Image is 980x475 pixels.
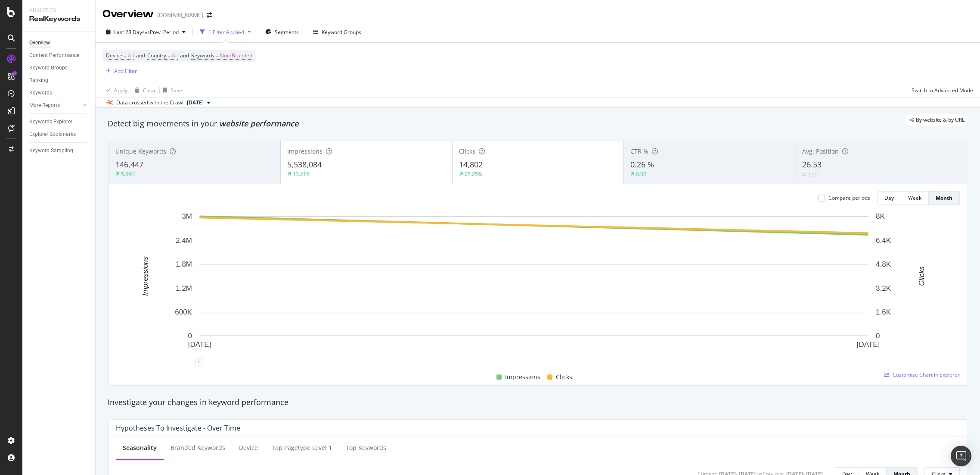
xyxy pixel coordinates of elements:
[136,52,145,59] span: and
[876,332,880,340] text: 0
[191,52,214,59] span: Keywords
[901,191,929,205] button: Week
[310,25,365,39] button: Keyword Groups
[630,147,648,155] span: CTR %
[29,14,88,24] div: RealKeywords
[29,7,88,14] div: Analytics
[143,87,156,94] div: Clear
[29,88,52,98] div: Keywords
[102,66,137,76] button: Add Filter
[876,308,891,316] text: 1.6K
[29,130,89,139] a: Explorer Bookmarks
[187,99,204,107] span: 2025 Aug. 11th
[929,191,960,205] button: Month
[876,236,891,245] text: 6.4K
[876,260,891,268] text: 4.8K
[171,87,182,94] div: Save
[951,446,971,466] div: Open Intercom Messenger
[29,130,76,139] div: Explorer Bookmarks
[116,99,183,107] div: Data crossed with the Crawl
[121,170,136,178] div: 5.09%
[172,50,178,62] span: All
[29,117,89,126] a: Keywords Explorer
[239,444,258,452] div: Device
[29,51,89,60] a: Content Performance
[182,212,192,220] text: 3M
[908,194,921,201] div: Week
[180,52,189,59] span: and
[188,340,211,349] text: [DATE]
[807,171,818,178] div: 0.39
[459,159,483,170] span: 14,802
[857,340,880,349] text: [DATE]
[802,173,806,176] img: Equal
[802,159,822,170] span: 26.53
[636,170,646,178] div: 0.02
[884,371,960,378] a: Customize Chart in Explorer
[116,212,952,362] svg: A chart.
[115,159,143,170] span: 146,447
[29,117,72,126] div: Keywords Explorer
[147,52,166,59] span: Country
[505,372,540,382] span: Impressions
[176,260,192,268] text: 1.8M
[876,212,885,220] text: 8K
[828,194,870,201] div: Compare periods
[102,25,189,39] button: Last 28 DaysvsPrev. Period
[176,284,192,293] text: 1.2M
[145,28,179,36] span: vs Prev. Period
[106,52,122,59] span: Device
[29,101,81,110] a: More Reports
[29,38,50,47] div: Overview
[630,159,654,170] span: 0.26 %
[176,236,192,245] text: 2.4M
[29,146,73,155] div: Keyword Sampling
[346,444,386,452] div: Top Keywords
[29,76,48,85] div: Ranking
[322,28,361,36] div: Keyword Groups
[183,98,214,108] button: [DATE]
[29,63,68,72] div: Keyword Groups
[893,371,960,378] span: Customize Chart in Explorer
[157,11,203,19] div: [DOMAIN_NAME]
[124,52,127,59] span: =
[556,372,572,382] span: Clicks
[884,194,894,201] div: Day
[876,284,891,293] text: 3.2K
[220,50,252,62] span: Non-Branded
[216,52,219,59] span: =
[108,397,968,408] div: Investigate your changes in keyword performance
[171,444,225,452] div: Branded Keywords
[175,308,192,316] text: 600K
[131,83,156,97] button: Clear
[29,101,60,110] div: More Reports
[272,444,332,452] div: Top pagetype Level 1
[167,52,171,59] span: =
[275,28,299,36] span: Segments
[102,7,154,22] div: Overview
[262,25,302,39] button: Segments
[102,83,127,97] button: Apply
[195,359,202,365] div: 1
[114,67,137,75] div: Add Filter
[802,147,839,155] span: Avg. Position
[465,170,482,178] div: 27.25%
[912,87,973,94] div: Switch to Advanced Mode
[29,146,89,155] a: Keyword Sampling
[115,147,166,155] span: Unique Keywords
[208,28,244,36] div: 1 Filter Applied
[916,117,964,123] span: By website & by URL
[128,50,134,62] span: All
[114,28,145,36] span: Last 28 Days
[936,194,952,201] div: Month
[29,76,89,85] a: Ranking
[29,88,89,98] a: Keywords
[459,147,475,155] span: Clicks
[293,170,310,178] div: 13.21%
[123,444,157,452] div: Seasonality
[188,332,192,340] text: 0
[160,83,182,97] button: Save
[908,83,973,97] button: Switch to Advanced Mode
[114,87,127,94] div: Apply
